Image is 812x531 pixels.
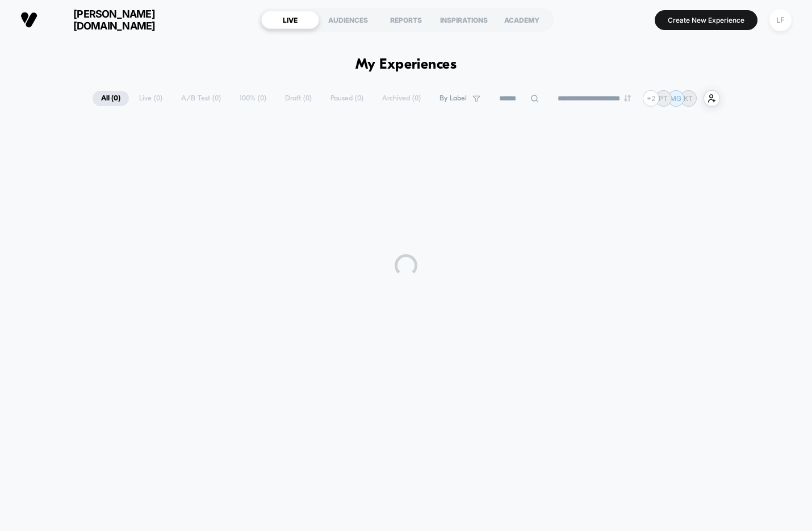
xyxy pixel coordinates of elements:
[17,7,186,32] button: [PERSON_NAME][DOMAIN_NAME]
[20,11,37,28] img: Visually logo
[377,11,435,29] div: REPORTS
[355,57,457,73] h1: My Experiences
[684,94,693,103] p: KT
[766,9,795,32] button: LF
[261,11,319,29] div: LIVE
[46,8,182,32] span: [PERSON_NAME][DOMAIN_NAME]
[769,9,792,31] div: LF
[655,10,757,30] button: Create New Experience
[624,95,631,102] img: end
[643,90,659,107] div: + 2
[493,11,551,29] div: ACADEMY
[440,94,467,103] span: By Label
[93,91,129,106] span: All ( 0 )
[319,11,377,29] div: AUDIENCES
[435,11,493,29] div: INSPIRATIONS
[659,94,668,103] p: PT
[670,94,681,103] p: MG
